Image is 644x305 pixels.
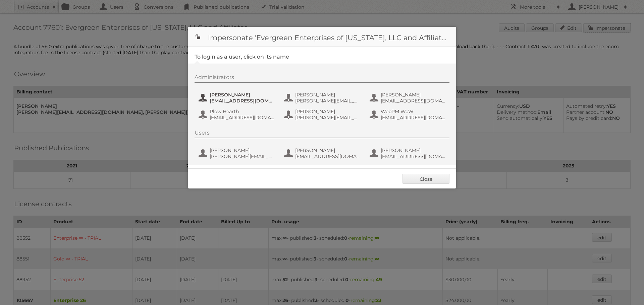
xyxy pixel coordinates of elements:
[210,153,275,159] span: [PERSON_NAME][EMAIL_ADDRESS][DOMAIN_NAME]
[295,98,360,104] span: [PERSON_NAME][EMAIL_ADDRESS][DOMAIN_NAME]
[210,115,275,121] span: [EMAIL_ADDRESS][DOMAIN_NAME]
[210,147,275,153] span: [PERSON_NAME]
[210,98,275,104] span: [EMAIL_ADDRESS][DOMAIN_NAME]
[198,108,277,121] button: Plow Hearth [EMAIL_ADDRESS][DOMAIN_NAME]
[195,130,449,138] div: Users
[369,108,448,121] button: WebPM WoW [EMAIL_ADDRESS][DOMAIN_NAME]
[381,153,446,159] span: [EMAIL_ADDRESS][DOMAIN_NAME]
[283,108,362,121] button: [PERSON_NAME] [PERSON_NAME][EMAIL_ADDRESS][DOMAIN_NAME]
[402,174,449,184] a: Close
[381,92,446,98] span: [PERSON_NAME]
[369,147,448,160] button: [PERSON_NAME] [EMAIL_ADDRESS][DOMAIN_NAME]
[381,115,446,121] span: [EMAIL_ADDRESS][DOMAIN_NAME]
[283,147,362,160] button: [PERSON_NAME] [EMAIL_ADDRESS][DOMAIN_NAME]
[195,74,449,83] div: Administrators
[295,153,360,159] span: [EMAIL_ADDRESS][DOMAIN_NAME]
[210,108,275,115] span: Plow Hearth
[381,98,446,104] span: [EMAIL_ADDRESS][DOMAIN_NAME]
[195,54,289,60] legend: To login as a user, click on its name
[295,92,360,98] span: [PERSON_NAME]
[198,147,277,160] button: [PERSON_NAME] [PERSON_NAME][EMAIL_ADDRESS][DOMAIN_NAME]
[381,147,446,153] span: [PERSON_NAME]
[198,91,277,104] button: [PERSON_NAME] [EMAIL_ADDRESS][DOMAIN_NAME]
[295,147,360,153] span: [PERSON_NAME]
[381,108,446,115] span: WebPM WoW
[295,115,360,121] span: [PERSON_NAME][EMAIL_ADDRESS][DOMAIN_NAME]
[369,91,448,104] button: [PERSON_NAME] [EMAIL_ADDRESS][DOMAIN_NAME]
[295,108,360,115] span: [PERSON_NAME]
[283,91,362,104] button: [PERSON_NAME] [PERSON_NAME][EMAIL_ADDRESS][DOMAIN_NAME]
[210,92,275,98] span: [PERSON_NAME]
[188,27,456,47] h1: Impersonate 'Evergreen Enterprises of [US_STATE], LLC and Affiliates'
